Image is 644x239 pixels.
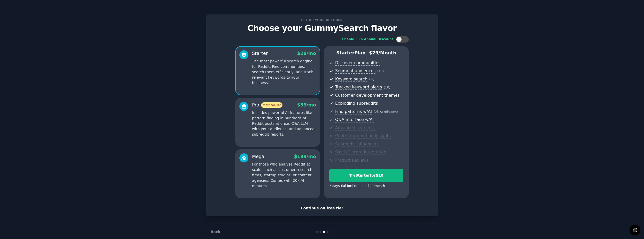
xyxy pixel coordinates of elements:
p: Starter Plan - [329,50,403,56]
span: ( 2k AI minutes ) [374,110,398,114]
span: Tracked keyword alerts [335,85,382,90]
span: Customer development themes [335,93,400,98]
span: Subreddit influencers [335,142,379,147]
div: Try Starter for $10 [329,173,403,178]
div: Mega [252,153,264,160]
span: Advanced search UI [335,125,375,131]
span: Segment audiences [335,68,375,74]
div: 7 days trial for $10 , then $ 29 /month [329,184,385,188]
span: Q&A interface w/AI [335,117,374,122]
div: Starter [252,50,268,57]
span: $ 199 /mo [294,154,316,159]
span: Exploding subreddits [335,101,378,106]
span: $ 29 /month [369,50,396,55]
span: Keyword search [335,77,367,82]
span: Set up your account [300,17,344,23]
span: ( ∞ ) [369,78,374,81]
div: Continue on free tier [212,205,432,211]
span: Find patterns w/AI [335,109,372,114]
div: Pro [252,102,282,108]
span: Product Reviews [335,158,368,163]
span: ( 10 ) [384,86,390,89]
button: TryStarterfor$10 [329,169,403,182]
span: Content promotion insights [335,133,391,139]
p: Choose your GummySearch flavor [212,24,432,33]
a: ← Back [206,230,220,234]
span: Slack/Discord integration [335,150,386,155]
span: most popular [261,102,283,108]
span: $ 59 /mo [297,102,316,108]
span: ( 10 ) [377,69,384,73]
div: Enable 33% Annual Discount [342,37,393,42]
p: For those who analyze Reddit at scale, such as customer research firms, startup studios, or conte... [252,162,316,189]
p: Includes powerful AI features like pattern-finding in hundreds of Reddit posts at once, Q&A LLM w... [252,110,316,137]
p: The most powerful search engine for Reddit. Find communities, search them efficiently, and track ... [252,59,316,86]
span: Discover communities [335,60,380,66]
span: $ 29 /mo [297,51,316,56]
